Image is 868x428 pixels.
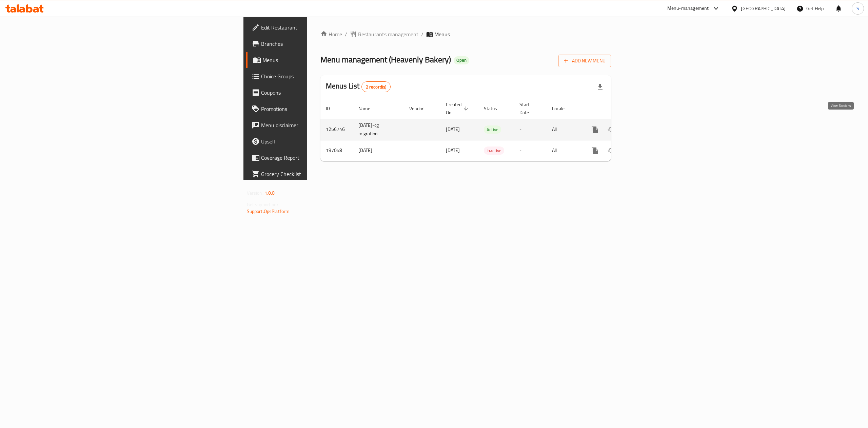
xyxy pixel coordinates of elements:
[484,147,504,155] div: Inactive
[484,147,504,155] span: Inactive
[409,104,432,113] span: Vendor
[246,150,389,166] a: Coverage Report
[326,81,391,92] h2: Menus List
[261,154,383,162] span: Coverage Report
[421,30,423,38] li: /
[246,166,389,182] a: Grocery Checklist
[361,81,391,92] div: Total records count
[246,68,389,84] a: Choice Groups
[484,126,501,134] span: Active
[246,19,389,36] a: Edit Restaurant
[246,117,389,133] a: Menu disclaimer
[547,140,581,161] td: All
[446,100,470,117] span: Created On
[741,5,786,12] div: [GEOGRAPHIC_DATA]
[261,72,383,80] span: Choice Groups
[247,189,263,197] span: Version:
[261,23,383,32] span: Edit Restaurant
[454,57,469,63] span: Open
[261,170,383,178] span: Grocery Checklist
[547,119,581,140] td: All
[446,125,460,134] span: [DATE]
[261,40,383,48] span: Branches
[326,104,339,113] span: ID
[261,121,383,129] span: Menu disclaimer
[246,36,389,52] a: Branches
[247,200,278,209] span: Get support on:
[514,140,547,161] td: -
[246,84,389,101] a: Coupons
[592,79,608,95] div: Export file
[667,4,709,13] div: Menu-management
[320,98,657,161] table: enhanced table
[564,57,606,65] span: Add New Menu
[856,5,859,12] span: S
[362,84,391,90] span: 2 record(s)
[454,56,469,64] div: Open
[262,56,383,64] span: Menus
[320,30,611,38] nav: breadcrumb
[246,101,389,117] a: Promotions
[587,121,603,138] button: more
[264,189,275,197] span: 1.0.0
[514,119,547,140] td: -
[519,100,538,117] span: Start Date
[247,207,290,216] a: Support.OpsPlatform
[558,55,611,67] button: Add New Menu
[581,98,657,119] th: Actions
[246,133,389,150] a: Upsell
[603,121,619,138] button: Change Status
[587,142,603,159] button: more
[446,146,460,155] span: [DATE]
[552,104,573,113] span: Locale
[434,30,450,38] span: Menus
[261,137,383,145] span: Upsell
[246,52,389,68] a: Menus
[261,105,383,113] span: Promotions
[484,104,506,113] span: Status
[358,104,379,113] span: Name
[603,142,619,159] button: Change Status
[261,89,383,97] span: Coupons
